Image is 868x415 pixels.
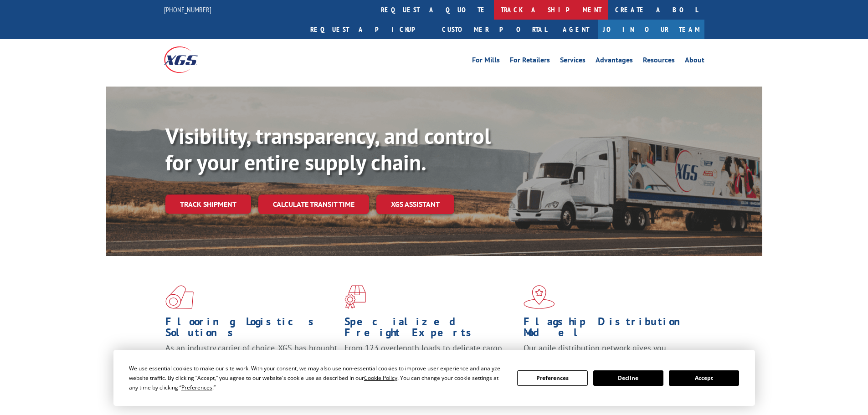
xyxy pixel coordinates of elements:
a: For Retailers [510,56,550,67]
p: From 123 overlength loads to delicate cargo, our experienced staff knows the best way to move you... [344,343,517,383]
img: xgs-icon-flagship-distribution-model-red [524,285,555,309]
a: [PHONE_NUMBER] [164,5,211,14]
span: As an industry carrier of choice, XGS has brought innovation and dedication to flooring logistics... [165,343,337,375]
button: Preferences [517,370,587,386]
span: Cookie Policy [364,374,397,382]
a: Agent [554,20,598,39]
img: xgs-icon-focused-on-flooring-red [344,285,366,309]
span: Our agile distribution network gives you nationwide inventory management on demand. [524,343,691,364]
a: Customer Portal [435,20,554,39]
a: Resources [643,56,675,67]
img: xgs-icon-total-supply-chain-intelligence-red [165,285,194,309]
div: We use essential cookies to make our site work. With your consent, we may also use non-essential ... [129,364,506,392]
a: Advantages [596,56,633,67]
a: Services [560,56,586,67]
b: Visibility, transparency, and control for your entire supply chain. [165,122,491,176]
a: Track shipment [165,195,251,214]
a: Request a pickup [303,20,435,39]
button: Decline [593,370,663,386]
h1: Flooring Logistics Solutions [165,316,338,343]
h1: Specialized Freight Experts [344,316,517,343]
span: Preferences [181,384,212,391]
h1: Flagship Distribution Model [524,316,696,343]
a: About [685,56,704,67]
button: Accept [669,370,739,386]
a: Join Our Team [598,20,704,39]
a: For Mills [472,56,500,67]
a: Calculate transit time [258,195,369,214]
a: XGS ASSISTANT [376,195,454,214]
div: Cookie Consent Prompt [113,350,755,406]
